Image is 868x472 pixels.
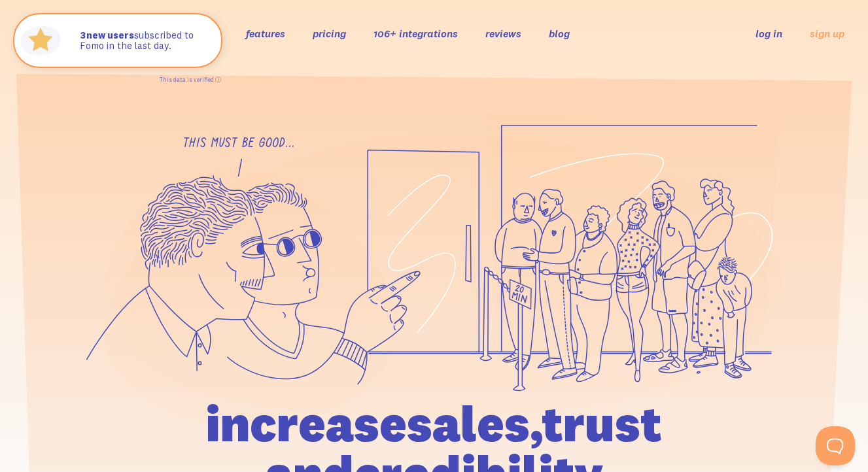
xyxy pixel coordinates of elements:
[80,29,134,41] strong: new users
[80,30,208,52] p: subscribed to Fomo in the last day.
[816,426,855,465] iframe: Help Scout Beacon - Open
[373,27,458,40] a: 106+ integrations
[80,30,86,41] span: 3
[755,27,782,40] a: log in
[246,27,285,40] a: features
[17,17,64,64] img: Fomo
[313,27,346,40] a: pricing
[810,27,844,41] a: sign up
[485,27,521,40] a: reviews
[160,76,221,83] a: This data is verified ⓘ
[549,27,570,40] a: blog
